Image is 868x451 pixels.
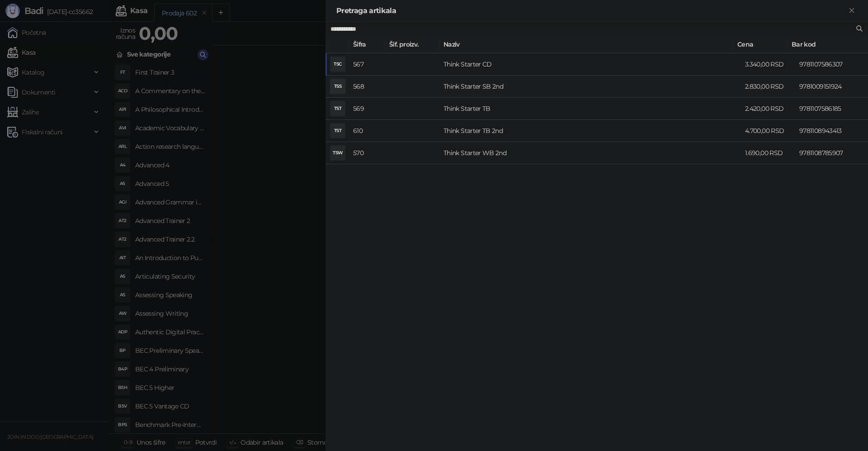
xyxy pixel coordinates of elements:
td: 9781107586185 [796,98,868,120]
td: Think Starter WB 2nd [440,142,741,164]
td: 4.700,00 RSD [741,120,796,142]
td: 9781009151924 [796,76,868,98]
button: Zatvori [846,5,857,16]
div: TST [330,101,345,116]
td: 3.340,00 RSD [741,53,796,76]
div: TSS [330,79,345,94]
div: TSC [330,57,345,71]
td: 568 [349,76,386,98]
div: TSW [330,146,345,160]
td: 2.830,00 RSD [741,76,796,98]
td: 569 [349,98,386,120]
th: Cena [734,36,788,53]
th: Šif. proizv. [386,36,440,53]
td: 9781108943413 [796,120,868,142]
td: 567 [349,53,386,76]
td: 570 [349,142,386,164]
th: Naziv [440,36,734,53]
td: 1.690,00 RSD [741,142,796,164]
td: 2.420,00 RSD [741,98,796,120]
td: 610 [349,120,386,142]
td: 9781108785907 [796,142,868,164]
td: Think Starter TB 2nd [440,120,741,142]
td: Think Starter CD [440,53,741,76]
th: Bar kod [788,36,860,53]
th: Šifra [349,36,386,53]
td: 9781107586307 [796,53,868,76]
td: Think Starter TB [440,98,741,120]
div: TST [330,123,345,138]
div: Pretraga artikala [336,5,846,16]
td: Think Starter SB 2nd [440,76,741,98]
